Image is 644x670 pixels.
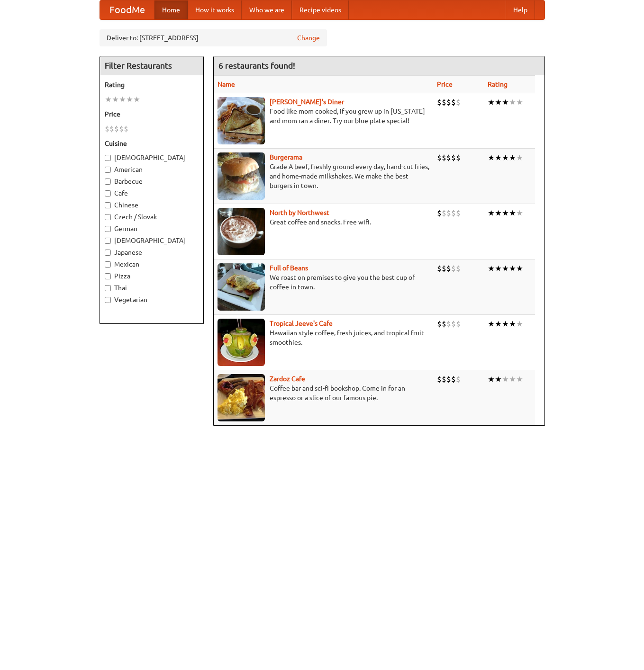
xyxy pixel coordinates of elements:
[509,263,516,274] li: ★
[488,80,508,88] a: Rating
[456,263,461,274] li: $
[105,167,111,173] input: American
[446,208,451,218] li: $
[105,200,199,210] label: Chinese
[516,374,523,384] li: ★
[488,263,495,274] li: ★
[446,319,451,329] li: $
[270,98,344,106] a: [PERSON_NAME]'s Diner
[451,152,456,163] li: $
[105,238,111,244] input: [DEMOGRAPHIC_DATA]
[112,94,119,105] li: ★
[488,152,495,163] li: ★
[488,97,495,107] li: ★
[446,263,451,274] li: $
[105,202,111,208] input: Chinese
[119,94,126,105] li: ★
[502,97,509,107] li: ★
[100,56,203,75] h4: Filter Restaurants
[495,152,502,163] li: ★
[446,374,451,384] li: $
[442,263,446,274] li: $
[451,97,456,107] li: $
[218,328,429,347] p: Hawaiian style coffee, fresh juices, and tropical fruit smoothies.
[154,0,188,19] a: Home
[100,0,154,19] a: FoodMe
[218,152,265,200] img: burgerama.jpg
[516,97,523,107] li: ★
[506,0,535,19] a: Help
[105,165,199,174] label: American
[442,208,446,218] li: $
[509,319,516,329] li: ★
[516,208,523,218] li: ★
[105,283,199,293] label: Thai
[105,226,111,232] input: German
[516,263,523,274] li: ★
[105,297,111,303] input: Vegetarian
[242,0,292,19] a: Who we are
[509,152,516,163] li: ★
[105,271,199,281] label: Pizza
[437,263,442,274] li: $
[451,319,456,329] li: $
[218,97,265,144] img: sallys.jpg
[270,375,305,383] a: Zardoz Cafe
[105,273,111,279] input: Pizza
[188,0,242,19] a: How it works
[502,319,509,329] li: ★
[119,124,124,134] li: $
[456,374,461,384] li: $
[270,264,308,272] a: Full of Beans
[488,319,495,329] li: ★
[495,97,502,107] li: ★
[105,285,111,291] input: Thai
[437,80,453,88] a: Price
[488,208,495,218] li: ★
[105,109,199,119] h5: Price
[105,80,199,89] h5: Rating
[100,29,327,46] div: Deliver to: [STREET_ADDRESS]
[105,214,111,220] input: Czech / Slovak
[126,94,133,105] li: ★
[442,97,446,107] li: $
[105,248,199,257] label: Japanese
[495,319,502,329] li: ★
[124,124,128,134] li: $
[105,295,199,304] label: Vegetarian
[270,209,329,216] a: North by Northwest
[105,261,111,268] input: Mexican
[105,177,199,186] label: Barbecue
[218,162,429,190] p: Grade A beef, freshly ground every day, hand-cut fries, and home-made milkshakes. We make the bes...
[502,152,509,163] li: ★
[495,263,502,274] li: ★
[502,263,509,274] li: ★
[133,94,140,105] li: ★
[218,208,265,255] img: north.jpg
[109,124,114,134] li: $
[105,190,111,197] input: Cafe
[218,217,429,227] p: Great coffee and snacks. Free wifi.
[509,97,516,107] li: ★
[495,208,502,218] li: ★
[105,236,199,245] label: [DEMOGRAPHIC_DATA]
[502,374,509,384] li: ★
[437,319,442,329] li: $
[292,0,349,19] a: Recipe videos
[105,179,111,185] input: Barbecue
[105,212,199,222] label: Czech / Slovak
[456,152,461,163] li: $
[451,374,456,384] li: $
[218,273,429,292] p: We roast on premises to give you the best cup of coffee in town.
[446,97,451,107] li: $
[456,97,461,107] li: $
[270,153,302,161] a: Burgerama
[442,152,446,163] li: $
[105,224,199,233] label: German
[297,33,320,43] a: Change
[495,374,502,384] li: ★
[509,208,516,218] li: ★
